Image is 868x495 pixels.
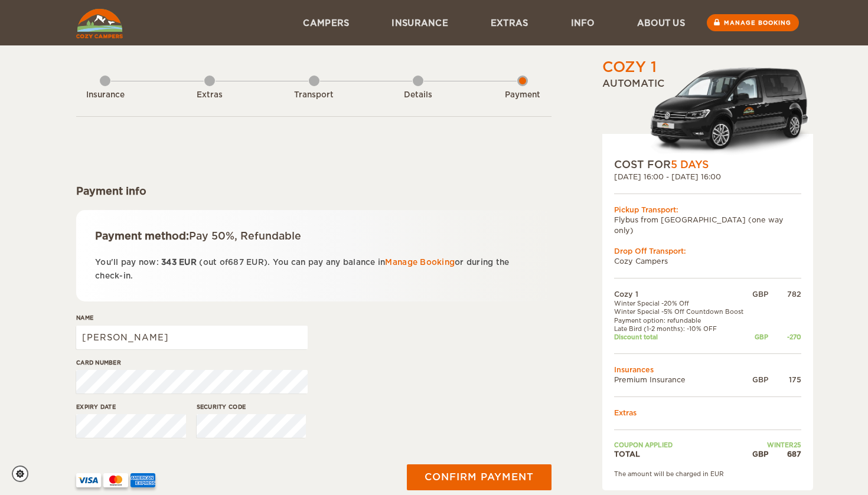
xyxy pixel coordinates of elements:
[750,449,768,459] div: GBP
[386,90,451,101] div: Details
[614,307,750,316] td: Winter Special -5% Off Countdown Boost
[614,316,750,324] td: Payment option: refundable
[76,402,186,411] label: Expiry date
[197,402,306,411] label: Security code
[614,205,801,215] div: Pickup Transport:
[130,473,155,487] img: AMEX
[12,466,36,482] a: Cookie settings
[76,313,308,322] label: Name
[76,184,552,198] div: Payment info
[614,408,801,418] td: Extras
[95,255,533,283] p: You'll pay now: (out of ). You can pay any balance in or during the check-in.
[614,158,801,172] div: COST FOR
[614,299,750,307] td: Winter Special -20% Off
[614,449,750,459] td: TOTAL
[614,365,801,375] td: Insurances
[179,258,197,267] span: EUR
[614,256,801,266] td: Cozy Campers
[189,230,301,242] span: Pay 50%, Refundable
[750,375,768,385] div: GBP
[614,441,750,449] td: Coupon applied
[614,324,750,333] td: Late Bird (1-2 months): -10% OFF
[650,67,813,158] img: Volkswagen-Caddy-MaxiCrew_.png
[602,77,813,158] div: Automatic
[161,258,177,267] span: 343
[407,464,552,490] button: Confirm payment
[750,333,768,341] div: GBP
[282,90,347,101] div: Transport
[76,473,101,487] img: VISA
[103,473,128,487] img: mastercard
[671,159,709,171] span: 5 Days
[750,441,801,449] td: WINTER25
[768,289,801,299] div: 782
[707,14,799,31] a: Manage booking
[750,289,768,299] div: GBP
[614,375,750,385] td: Premium Insurance
[768,333,801,341] div: -270
[614,246,801,256] div: Drop Off Transport:
[73,90,138,101] div: Insurance
[768,375,801,385] div: 175
[76,358,308,367] label: Card number
[614,289,750,299] td: Cozy 1
[76,9,123,38] img: Cozy Campers
[490,90,555,101] div: Payment
[602,57,657,77] div: Cozy 1
[95,229,533,243] div: Payment method:
[768,449,801,459] div: 687
[385,258,455,267] a: Manage Booking
[614,172,801,182] div: [DATE] 16:00 - [DATE] 16:00
[614,470,801,478] div: The amount will be charged in EUR
[246,258,264,267] span: EUR
[614,333,750,341] td: Discount total
[614,215,801,235] td: Flybus from [GEOGRAPHIC_DATA] (one way only)
[228,258,244,267] span: 687
[177,90,242,101] div: Extras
